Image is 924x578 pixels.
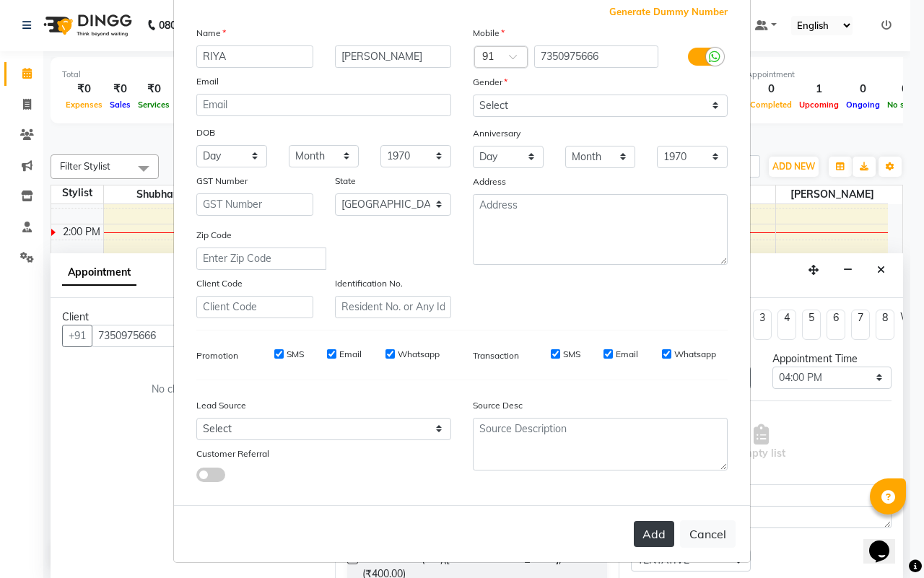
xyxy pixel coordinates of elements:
[473,399,523,412] label: Source Desc
[473,27,505,40] label: Mobile
[335,45,452,68] input: Last Name
[473,127,520,140] label: Anniversary
[196,175,248,188] label: GST Number
[196,296,313,318] input: Client Code
[196,126,215,139] label: DOB
[473,175,506,188] label: Address
[534,45,659,68] input: Mobile
[196,193,313,216] input: GST Number
[634,521,674,547] button: Add
[196,349,238,362] label: Promotion
[196,94,451,116] input: Email
[196,75,219,88] label: Email
[473,76,507,89] label: Gender
[680,520,736,548] button: Cancel
[287,348,304,361] label: SMS
[563,348,580,361] label: SMS
[196,447,269,460] label: Customer Referral
[339,348,362,361] label: Email
[398,348,440,361] label: Whatsapp
[196,399,246,412] label: Lead Source
[616,348,638,361] label: Email
[335,296,452,318] input: Resident No. or Any Id
[674,348,716,361] label: Whatsapp
[196,27,226,40] label: Name
[335,277,403,290] label: Identification No.
[196,45,313,68] input: First Name
[196,277,243,290] label: Client Code
[335,175,356,188] label: State
[473,349,519,362] label: Transaction
[196,229,232,242] label: Zip Code
[196,248,326,270] input: Enter Zip Code
[609,5,728,19] span: Generate Dummy Number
